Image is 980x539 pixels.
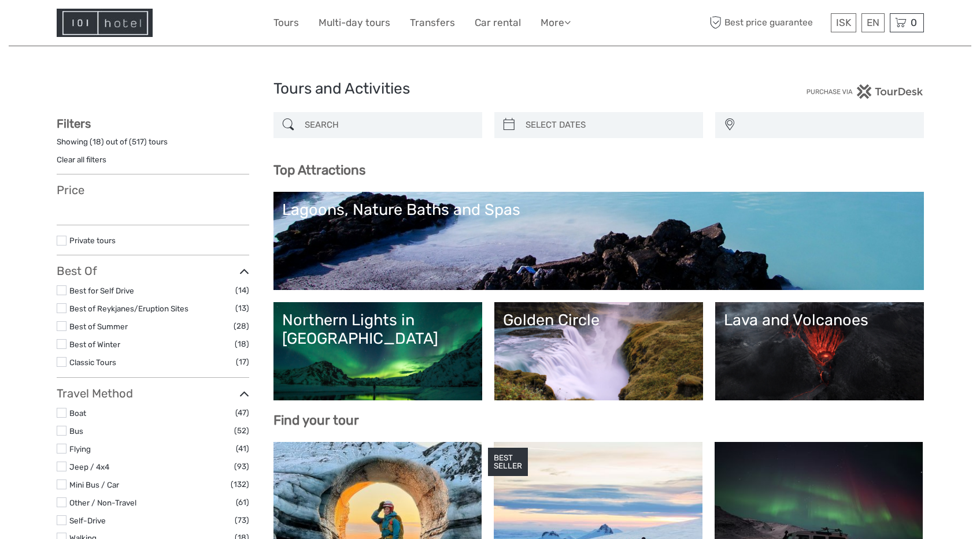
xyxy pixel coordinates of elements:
[236,442,249,455] span: (41)
[69,358,116,367] a: Classic Tours
[282,200,915,281] a: Lagoons, Nature Baths and Spas
[909,17,919,28] span: 0
[410,14,455,31] a: Transfers
[521,115,697,135] input: SELECT DATES
[273,162,365,178] b: Top Attractions
[69,480,119,489] a: Mini Bus / Car
[69,408,86,418] a: Boat
[300,115,476,135] input: SEARCH
[57,386,249,400] h3: Travel Method
[235,302,249,315] span: (13)
[234,319,249,333] span: (28)
[69,426,83,436] a: Bus
[69,516,106,525] a: Self-Drive
[282,200,915,219] div: Lagoons, Nature Baths and Spas
[503,311,694,329] div: Golden Circle
[231,478,249,491] span: (132)
[236,355,249,369] span: (17)
[57,183,249,197] h3: Price
[235,337,249,351] span: (18)
[69,498,136,507] a: Other / Non-Travel
[69,462,109,471] a: Jeep / 4x4
[57,136,249,154] div: Showing ( ) out of ( ) tours
[707,13,828,32] span: Best price guarantee
[69,444,91,453] a: Flying
[273,14,299,31] a: Tours
[69,340,120,349] a: Best of Winter
[93,136,101,147] label: 18
[132,136,144,147] label: 517
[57,117,91,131] strong: Filters
[273,412,359,428] b: Find your tour
[724,311,915,329] div: Lava and Volcanoes
[282,311,474,348] div: Northern Lights in [GEOGRAPHIC_DATA]
[234,460,249,473] span: (93)
[236,496,249,509] span: (61)
[234,424,249,437] span: (52)
[488,448,528,477] div: BEST SELLER
[806,84,923,99] img: PurchaseViaTourDesk.png
[319,14,390,31] a: Multi-day tours
[282,311,474,392] a: Northern Lights in [GEOGRAPHIC_DATA]
[57,155,106,164] a: Clear all filters
[69,236,116,245] a: Private tours
[235,514,249,527] span: (73)
[475,14,521,31] a: Car rental
[57,9,153,37] img: Hotel Information
[235,406,249,419] span: (47)
[235,284,249,297] span: (14)
[503,311,694,392] a: Golden Circle
[541,14,571,31] a: More
[69,322,128,331] a: Best of Summer
[69,286,134,295] a: Best for Self Drive
[836,17,851,28] span: ISK
[273,80,707,98] h1: Tours and Activities
[724,311,915,392] a: Lava and Volcanoes
[861,13,885,32] div: EN
[69,304,188,313] a: Best of Reykjanes/Eruption Sites
[57,264,249,278] h3: Best Of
